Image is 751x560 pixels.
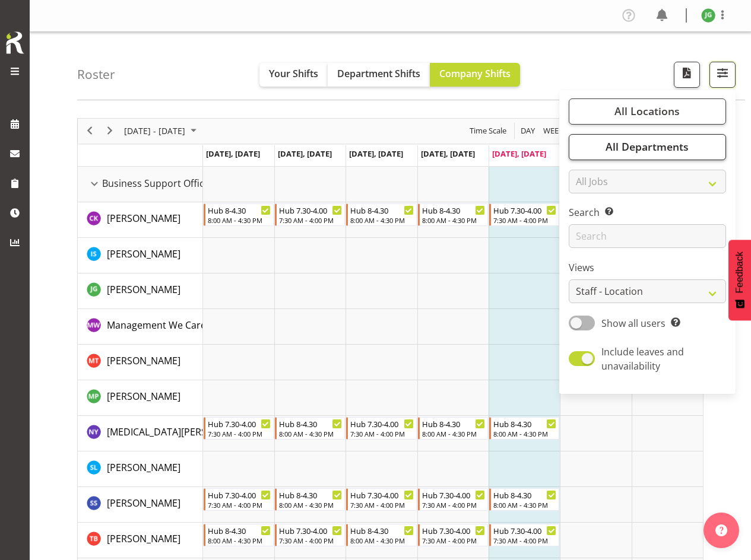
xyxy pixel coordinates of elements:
div: Sep 29 - Oct 05, 2025 [120,119,204,144]
div: 7:30 AM - 4:00 PM [208,500,271,510]
button: Previous [82,123,98,138]
div: Hub 7.30-4.00 [422,489,485,501]
a: [PERSON_NAME] [107,460,180,475]
div: Chloe Kim"s event - Hub 8-4.30 Begin From Thursday, October 2, 2025 at 8:00:00 AM GMT+13:00 Ends ... [418,203,488,226]
span: [PERSON_NAME] [107,354,180,367]
div: Hub 7.30-4.00 [279,204,342,216]
div: Nikita Yates"s event - Hub 8-4.30 Begin From Thursday, October 2, 2025 at 8:00:00 AM GMT+13:00 En... [418,417,488,440]
div: Hub 7.30-4.00 [350,489,413,501]
a: [PERSON_NAME] [107,211,180,225]
div: Hub 7.30-4.00 [493,204,556,216]
a: [PERSON_NAME] [107,354,180,368]
div: Savita Savita"s event - Hub 7.30-4.00 Begin From Wednesday, October 1, 2025 at 7:30:00 AM GMT+13:... [346,488,416,511]
td: Michelle Thomas resource [78,345,203,380]
div: 7:30 AM - 4:00 PM [208,429,271,438]
div: Savita Savita"s event - Hub 8-4.30 Begin From Tuesday, September 30, 2025 at 8:00:00 AM GMT+13:00... [275,488,345,511]
img: janine-grundler10912.jpg [701,8,715,23]
span: [PERSON_NAME] [107,283,180,296]
span: Company Shifts [439,67,511,80]
div: 8:00 AM - 4:30 PM [350,215,413,225]
td: Chloe Kim resource [78,202,203,238]
div: Hub 7.30-4.00 [350,418,413,429]
span: [DATE], [DATE] [278,148,332,159]
button: All Locations [569,98,726,125]
div: Hub 7.30-4.00 [493,524,556,536]
span: Day [519,123,536,138]
div: Hub 8-4.30 [279,489,342,501]
span: [PERSON_NAME] [107,532,180,545]
div: 8:00 AM - 4:30 PM [208,536,271,545]
div: 8:00 AM - 4:30 PM [279,500,342,510]
span: [PERSON_NAME] [107,461,180,474]
span: [DATE] - [DATE] [123,123,186,138]
div: Chloe Kim"s event - Hub 7.30-4.00 Begin From Friday, October 3, 2025 at 7:30:00 AM GMT+13:00 Ends... [489,203,559,226]
a: [PERSON_NAME] [107,247,180,261]
div: Hub 8-4.30 [208,524,271,536]
label: Views [569,260,726,275]
span: Week [542,123,565,138]
div: 8:00 AM - 4:30 PM [422,429,485,438]
td: Millie Pumphrey resource [78,380,203,416]
span: Time Scale [468,123,508,138]
td: Tyla Boyd resource [78,523,203,558]
span: Show all users [601,317,666,330]
div: 8:00 AM - 4:30 PM [493,500,556,510]
div: Chloe Kim"s event - Hub 8-4.30 Begin From Wednesday, October 1, 2025 at 8:00:00 AM GMT+13:00 Ends... [346,203,416,226]
button: Filter Shifts [709,62,736,88]
div: 8:00 AM - 4:30 PM [208,215,271,225]
div: 7:30 AM - 4:00 PM [350,429,413,438]
button: Download a PDF of the roster according to the set date range. [674,62,700,88]
div: Nikita Yates"s event - Hub 7.30-4.00 Begin From Monday, September 29, 2025 at 7:30:00 AM GMT+13:0... [204,417,274,440]
div: Savita Savita"s event - Hub 7.30-4.00 Begin From Monday, September 29, 2025 at 7:30:00 AM GMT+13:... [204,488,274,511]
h4: Roster [77,68,115,81]
div: Hub 7.30-4.00 [208,489,271,501]
div: Hub 8-4.30 [350,204,413,216]
a: Management We Care [107,318,206,332]
button: All Departments [569,134,726,160]
span: Department Shifts [337,67,420,80]
div: Hub 8-4.30 [422,418,485,429]
div: Hub 7.30-4.00 [279,524,342,536]
div: Hub 7.30-4.00 [422,524,485,536]
button: October 2025 [122,123,202,138]
span: [PERSON_NAME] [107,497,180,510]
div: Hub 8-4.30 [493,418,556,429]
div: Nikita Yates"s event - Hub 8-4.30 Begin From Tuesday, September 30, 2025 at 8:00:00 AM GMT+13:00 ... [275,417,345,440]
div: Hub 8-4.30 [493,489,556,501]
button: Company Shifts [430,63,520,87]
input: Search [569,224,726,248]
div: Hub 8-4.30 [208,204,271,216]
div: 7:30 AM - 4:00 PM [493,215,556,225]
div: Chloe Kim"s event - Hub 7.30-4.00 Begin From Tuesday, September 30, 2025 at 7:30:00 AM GMT+13:00 ... [275,203,345,226]
img: Rosterit icon logo [3,30,27,56]
span: Business Support Office [102,176,210,190]
span: All Locations [614,104,680,118]
div: 7:30 AM - 4:00 PM [350,500,413,510]
td: Business Support Office resource [78,167,203,202]
button: Time Scale [468,123,509,138]
span: [DATE], [DATE] [206,148,260,159]
div: 7:30 AM - 4:00 PM [422,536,485,545]
td: Janine Grundler resource [78,273,203,309]
span: All Departments [606,139,689,154]
a: [PERSON_NAME] [107,532,180,546]
div: Hub 8-4.30 [350,524,413,536]
div: Nikita Yates"s event - Hub 8-4.30 Begin From Friday, October 3, 2025 at 8:00:00 AM GMT+13:00 Ends... [489,417,559,440]
button: Department Shifts [328,63,430,87]
div: 7:30 AM - 4:00 PM [493,536,556,545]
button: Timeline Week [541,123,566,138]
img: help-xxl-2.png [715,524,727,536]
div: Tyla Boyd"s event - Hub 8-4.30 Begin From Monday, September 29, 2025 at 8:00:00 AM GMT+13:00 Ends... [204,524,274,546]
span: Your Shifts [269,67,318,80]
div: Hub 8-4.30 [422,204,485,216]
span: [PERSON_NAME] [107,212,180,225]
div: Tyla Boyd"s event - Hub 7.30-4.00 Begin From Friday, October 3, 2025 at 7:30:00 AM GMT+13:00 Ends... [489,524,559,546]
div: Tyla Boyd"s event - Hub 7.30-4.00 Begin From Thursday, October 2, 2025 at 7:30:00 AM GMT+13:00 En... [418,524,488,546]
div: Savita Savita"s event - Hub 8-4.30 Begin From Friday, October 3, 2025 at 8:00:00 AM GMT+13:00 End... [489,488,559,511]
div: Chloe Kim"s event - Hub 8-4.30 Begin From Monday, September 29, 2025 at 8:00:00 AM GMT+13:00 Ends... [204,203,274,226]
span: [PERSON_NAME] [107,247,180,260]
td: Sarah Lamont resource [78,451,203,487]
div: 8:00 AM - 4:30 PM [279,429,342,438]
td: Isabel Simcox resource [78,238,203,273]
div: 7:30 AM - 4:00 PM [422,500,485,510]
